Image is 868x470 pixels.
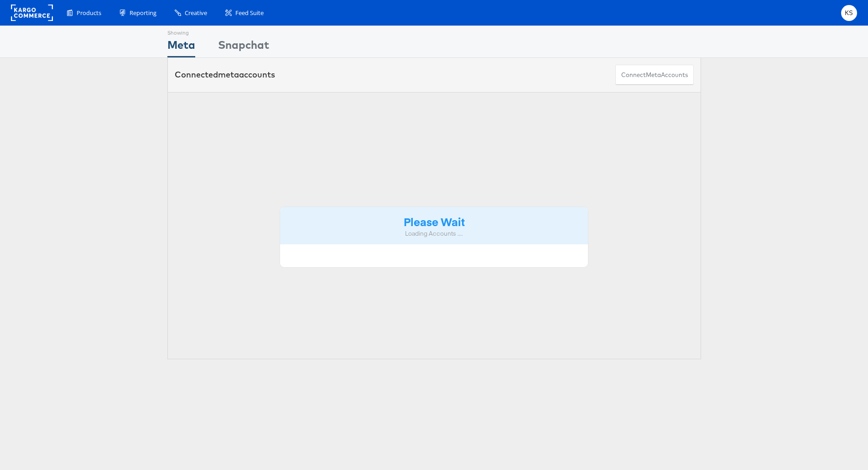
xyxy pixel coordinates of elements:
[218,69,239,80] span: meta
[235,9,264,17] span: Feed Suite
[175,69,275,81] div: Connected accounts
[287,229,582,238] div: Loading Accounts ....
[167,26,195,37] div: Showing
[615,65,694,85] button: ConnectmetaAccounts
[845,10,853,16] span: KS
[646,71,661,79] span: meta
[77,9,101,17] span: Products
[404,214,465,229] strong: Please Wait
[185,9,207,17] span: Creative
[130,9,156,17] span: Reporting
[218,37,269,57] div: Snapchat
[167,37,195,57] div: Meta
